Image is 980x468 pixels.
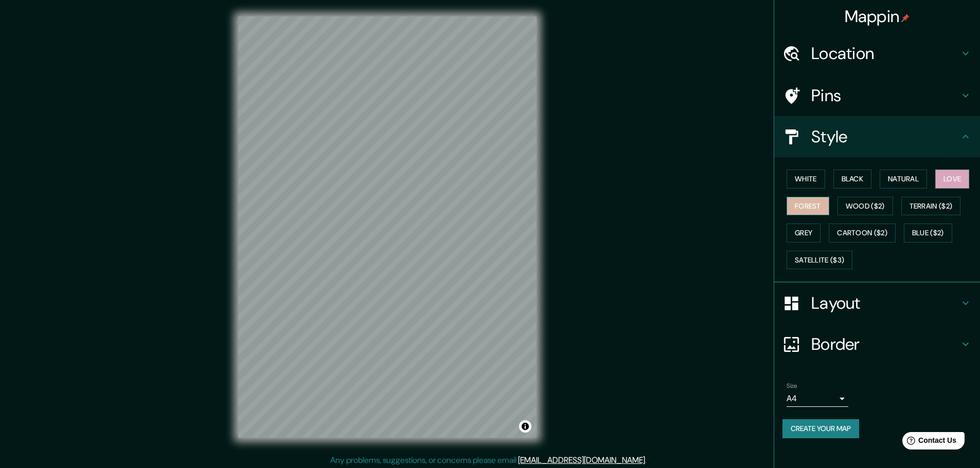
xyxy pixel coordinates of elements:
[811,43,959,64] h4: Location
[774,33,980,74] div: Location
[518,455,645,465] a: [EMAIL_ADDRESS][DOMAIN_NAME]
[787,390,848,407] div: A4
[811,334,959,354] h4: Border
[888,428,969,457] iframe: Help widget launcher
[901,197,961,216] button: Terrain ($2)
[787,223,821,242] button: Grey
[901,14,910,22] img: pin-icon.png
[829,223,896,242] button: Cartoon ($2)
[782,419,859,438] button: Create your map
[904,223,952,242] button: Blue ($2)
[774,283,980,324] div: Layout
[519,420,531,433] button: Toggle attribution
[845,6,910,27] h4: Mappin
[811,126,959,147] h4: Style
[774,75,980,116] div: Pins
[648,454,650,466] div: .
[811,293,959,313] h4: Layout
[833,170,872,189] button: Black
[647,454,648,466] div: .
[787,382,797,390] label: Size
[774,324,980,365] div: Border
[330,454,647,466] p: Any problems, suggestions, or concerns please email .
[811,85,959,106] h4: Pins
[787,197,829,216] button: Forest
[838,197,893,216] button: Wood ($2)
[880,170,927,189] button: Natural
[787,251,852,270] button: Satellite ($3)
[774,116,980,157] div: Style
[935,170,969,189] button: Love
[238,16,537,438] canvas: Map
[787,170,825,189] button: White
